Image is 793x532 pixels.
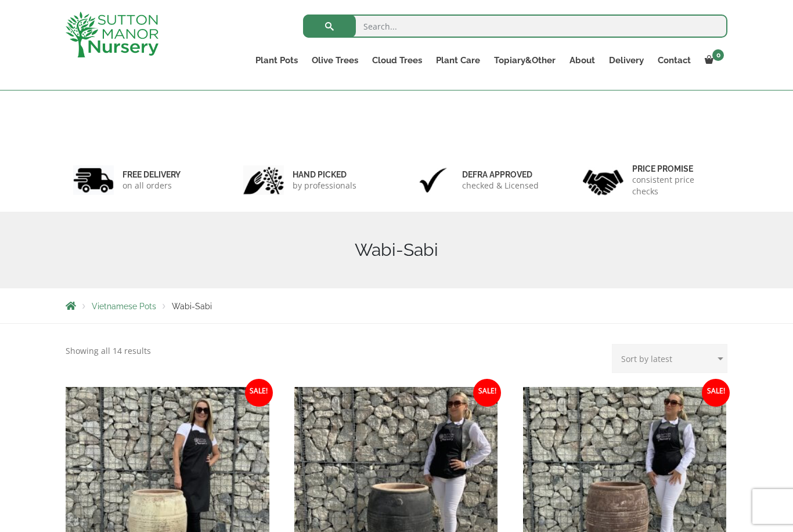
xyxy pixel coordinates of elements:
[651,52,698,68] a: Contact
[172,302,212,311] span: Wabi-Sabi
[698,52,727,68] a: 0
[563,52,602,68] a: About
[73,165,114,195] img: 1.jpg
[243,165,284,195] img: 2.jpg
[303,15,727,38] input: Search...
[66,344,151,358] p: Showing all 14 results
[122,169,181,180] h6: FREE DELIVERY
[602,52,651,68] a: Delivery
[305,52,365,68] a: Olive Trees
[632,164,720,174] h6: Price promise
[462,169,539,180] h6: Defra approved
[122,180,181,191] p: on all orders
[365,52,429,68] a: Cloud Trees
[248,52,305,68] a: Plant Pots
[245,379,273,407] span: Sale!
[473,379,501,407] span: Sale!
[429,52,487,68] a: Plant Care
[583,162,623,198] img: 4.jpg
[462,180,539,191] p: checked & Licensed
[712,49,724,61] span: 0
[487,52,563,68] a: Topiary&Other
[293,169,356,180] h6: hand picked
[92,302,156,311] a: Vietnamese Pots
[66,301,727,310] nav: Breadcrumbs
[293,180,356,191] p: by professionals
[66,12,158,57] img: logo
[413,165,453,195] img: 3.jpg
[66,240,727,260] h1: Wabi-Sabi
[632,174,720,197] p: consistent price checks
[702,379,730,407] span: Sale!
[612,344,727,373] select: Shop order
